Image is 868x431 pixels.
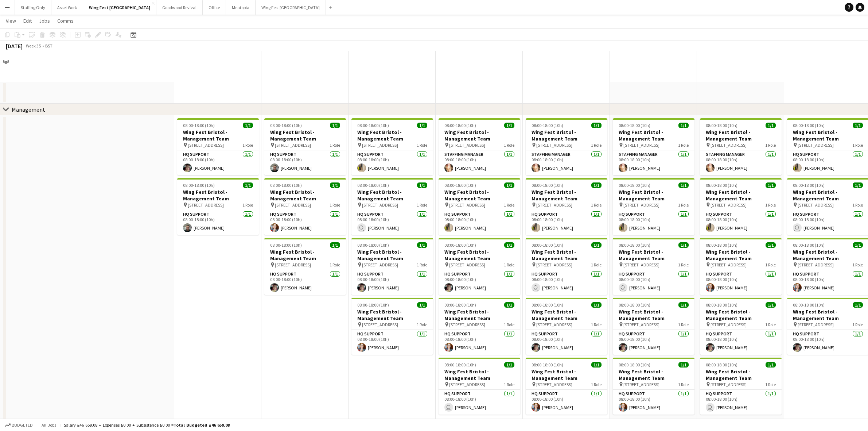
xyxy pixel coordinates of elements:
span: [STREET_ADDRESS] [362,142,398,148]
span: [STREET_ADDRESS] [798,322,834,327]
span: 1/1 [504,362,514,367]
span: Total Budgeted £46 659.08 [174,422,230,428]
app-job-card: 08:00-18:00 (10h)1/1Wing Fest Bristol - Management Team [STREET_ADDRESS]1 RoleHQ Support1/108:00-... [700,178,782,235]
app-job-card: 08:00-18:00 (10h)1/1Wing Fest Bristol - Management Team [STREET_ADDRESS]1 RoleHQ Support1/108:00-... [526,298,607,355]
span: 1 Role [852,142,863,148]
span: [STREET_ADDRESS] [536,322,572,327]
span: [STREET_ADDRESS] [275,202,311,208]
span: 1 Role [678,202,689,208]
span: 1 Role [678,322,689,327]
h3: Wing Fest Bristol - Management Team [439,249,520,262]
span: 1/1 [853,302,863,308]
app-card-role: HQ Support1/108:00-18:00 (10h)[PERSON_NAME] [264,210,346,235]
span: 1 Role [765,262,776,268]
span: 1 Role [591,142,602,148]
span: 08:00-18:00 (10h) [444,182,476,188]
app-card-role: HQ Support1/108:00-18:00 (10h) [PERSON_NAME] [700,390,782,415]
app-card-role: HQ Support1/108:00-18:00 (10h)[PERSON_NAME] [613,390,694,415]
span: [STREET_ADDRESS] [449,262,485,268]
button: Staffing Only [15,0,51,15]
app-card-role: HQ Support1/108:00-18:00 (10h)[PERSON_NAME] [700,270,782,295]
app-card-role: HQ Support1/108:00-18:00 (10h) [PERSON_NAME] [439,390,520,415]
span: 1/1 [417,123,427,128]
span: [STREET_ADDRESS] [362,202,398,208]
span: 1 Role [765,202,776,208]
span: [STREET_ADDRESS] [275,142,311,148]
span: [STREET_ADDRESS] [711,382,747,387]
h3: Wing Fest Bristol - Management Team [177,189,259,202]
span: 08:00-18:00 (10h) [706,182,737,188]
span: 1 Role [504,142,514,148]
app-card-role: HQ Support1/108:00-18:00 (10h)[PERSON_NAME] [439,270,520,295]
h3: Wing Fest Bristol - Management Team [700,249,782,262]
app-card-role: HQ Support1/108:00-18:00 (10h)[PERSON_NAME] [439,210,520,235]
span: [STREET_ADDRESS] [623,382,659,387]
app-job-card: 08:00-18:00 (10h)1/1Wing Fest Bristol - Management Team [STREET_ADDRESS]1 RoleHQ Support1/108:00-... [700,358,782,415]
a: Jobs [36,16,53,26]
span: 1 Role [504,382,514,387]
span: 08:00-18:00 (10h) [532,123,563,128]
h3: Wing Fest Bristol - Management Team [526,129,607,142]
button: Wing Fest [GEOGRAPHIC_DATA] [256,0,326,15]
span: [STREET_ADDRESS] [711,142,747,148]
div: Salary £46 659.08 + Expenses £0.00 + Subsistence £0.00 = [64,422,230,428]
span: 1 Role [242,202,253,208]
h3: Wing Fest Bristol - Management Team [439,129,520,142]
h3: Wing Fest Bristol - Management Team [613,189,694,202]
span: 1 Role [504,262,514,268]
span: 1/1 [678,242,689,248]
h3: Wing Fest Bristol - Management Team [264,249,346,262]
app-card-role: HQ Support1/108:00-18:00 (10h)[PERSON_NAME] [700,210,782,235]
div: 08:00-18:00 (10h)1/1Wing Fest Bristol - Management Team [STREET_ADDRESS]1 RoleHQ Support1/108:00-... [351,298,433,355]
app-card-role: HQ Support1/108:00-18:00 (10h)[PERSON_NAME] [264,150,346,175]
span: [STREET_ADDRESS] [798,142,834,148]
span: 08:00-18:00 (10h) [357,123,389,128]
h3: Wing Fest Bristol - Management Team [439,308,520,322]
span: 1/1 [330,123,340,128]
span: 1/1 [591,182,602,188]
span: 08:00-18:00 (10h) [793,242,825,248]
app-card-role: HQ Support1/108:00-18:00 (10h)[PERSON_NAME] [351,330,433,355]
span: 08:00-18:00 (10h) [706,123,737,128]
app-card-role: Staffing Manager1/108:00-18:00 (10h)[PERSON_NAME] [613,150,694,175]
span: 08:00-18:00 (10h) [619,182,650,188]
span: 08:00-18:00 (10h) [619,242,650,248]
span: 1 Role [852,202,863,208]
app-job-card: 08:00-18:00 (10h)1/1Wing Fest Bristol - Management Team [STREET_ADDRESS]1 RoleHQ Support1/108:00-... [439,358,520,415]
app-job-card: 08:00-18:00 (10h)1/1Wing Fest Bristol - Management Team [STREET_ADDRESS]1 RoleStaffing Manager1/1... [613,118,694,175]
span: [STREET_ADDRESS] [536,262,572,268]
a: Comms [54,16,77,26]
h3: Wing Fest Bristol - Management Team [351,129,433,142]
span: 1/1 [766,302,776,308]
app-card-role: HQ Support1/108:00-18:00 (10h)[PERSON_NAME] [613,330,694,355]
span: 1 Role [242,142,253,148]
h3: Wing Fest Bristol - Management Team [613,308,694,322]
app-job-card: 08:00-18:00 (10h)1/1Wing Fest Bristol - Management Team [STREET_ADDRESS]1 RoleHQ Support1/108:00-... [613,358,694,415]
span: 1/1 [417,242,427,248]
span: [STREET_ADDRESS] [536,382,572,387]
span: [STREET_ADDRESS] [188,202,224,208]
span: [STREET_ADDRESS] [188,142,224,148]
h3: Wing Fest Bristol - Management Team [351,189,433,202]
app-job-card: 08:00-18:00 (10h)1/1Wing Fest Bristol - Management Team [STREET_ADDRESS]1 RoleStaffing Manager1/1... [700,118,782,175]
span: [STREET_ADDRESS] [623,322,659,327]
span: Budgeted [12,423,33,428]
a: View [3,16,19,26]
span: [STREET_ADDRESS] [536,142,572,148]
span: [STREET_ADDRESS] [362,262,398,268]
div: 08:00-18:00 (10h)1/1Wing Fest Bristol - Management Team [STREET_ADDRESS]1 RoleHQ Support1/108:00-... [177,178,259,235]
div: Management [12,106,45,113]
span: [STREET_ADDRESS] [536,202,572,208]
app-job-card: 08:00-18:00 (10h)1/1Wing Fest Bristol - Management Team [STREET_ADDRESS]1 RoleStaffing Manager1/1... [439,118,520,175]
span: 08:00-18:00 (10h) [532,242,563,248]
app-card-role: HQ Support1/108:00-18:00 (10h)[PERSON_NAME] [264,270,346,295]
app-card-role: HQ Support1/108:00-18:00 (10h)[PERSON_NAME] [177,210,259,235]
span: 1/1 [678,182,689,188]
span: 1/1 [853,242,863,248]
span: [STREET_ADDRESS] [449,142,485,148]
span: 1/1 [766,182,776,188]
span: 08:00-18:00 (10h) [619,302,650,308]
